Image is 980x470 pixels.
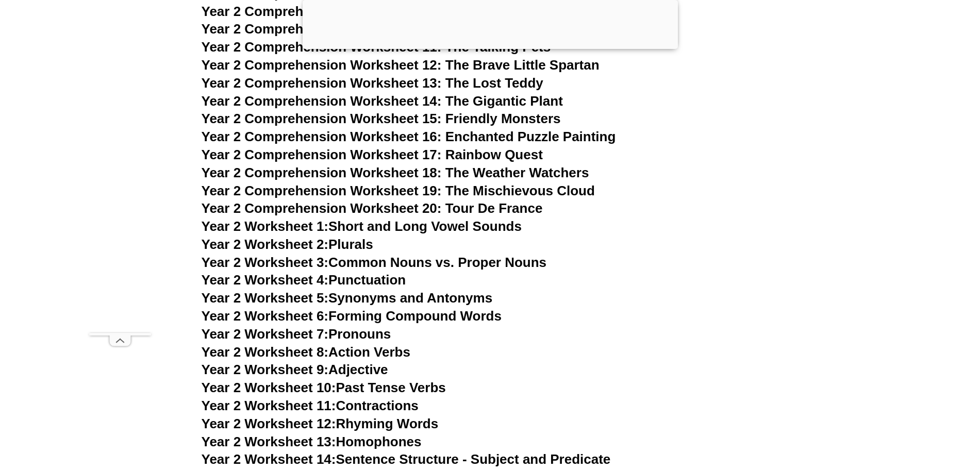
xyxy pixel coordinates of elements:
span: Year 2 Worksheet 3: [202,255,329,270]
a: Year 2 Comprehension Worksheet 12: The Brave Little Spartan [202,57,600,73]
a: Year 2 Worksheet 12:Rhyming Words [202,416,439,431]
a: Year 2 Comprehension Worksheet 20: Tour De France [202,200,543,216]
a: Year 2 Comprehension Worksheet 13: The Lost Teddy [202,75,543,91]
a: Year 2 Worksheet 4:Punctuation [202,272,406,288]
a: Year 2 Worksheet 10:Past Tense Verbs [202,380,446,395]
a: Year 2 Worksheet 6:Forming Compound Words [202,308,502,324]
a: Year 2 Comprehension Worksheet 18: The Weather Watchers [202,165,589,180]
span: Year 2 Worksheet 5: [202,290,329,306]
span: Year 2 Worksheet 14: [202,451,336,467]
a: Year 2 Comprehension Worksheet 9: The Dancing Shoes [202,4,562,19]
a: Year 2 Comprehension Worksheet 11: The Talking Pets [202,39,551,55]
a: Year 2 Worksheet 2:Plurals [202,237,373,252]
a: Year 2 Worksheet 3:Common Nouns vs. Proper Nouns [202,255,547,270]
a: Year 2 Comprehension Worksheet 10: The Cupcake Contest [202,21,583,37]
span: Year 2 Worksheet 7: [202,326,329,342]
a: Year 2 Worksheet 13:Homophones [202,434,422,449]
a: Year 2 Worksheet 11:Contractions [202,398,419,413]
a: Year 2 Worksheet 1:Short and Long Vowel Sounds [202,219,522,234]
span: Year 2 Worksheet 13: [202,434,336,449]
iframe: Advertisement [89,24,151,333]
a: Year 2 Comprehension Worksheet 17: Rainbow Quest [202,147,543,162]
a: Year 2 Worksheet 5:Synonyms and Antonyms [202,290,493,306]
a: Year 2 Worksheet 14:Sentence Structure - Subject and Predicate [202,451,611,467]
span: Year 2 Worksheet 9: [202,362,329,377]
span: Year 2 Worksheet 6: [202,308,329,324]
span: Year 2 Worksheet 8: [202,344,329,360]
span: Year 2 Worksheet 11: [202,398,336,413]
a: Year 2 Comprehension Worksheet 19: The Mischievous Cloud [202,183,595,198]
a: Year 2 Worksheet 7:Pronouns [202,326,391,342]
span: Year 2 Worksheet 2: [202,237,329,252]
span: Year 2 Worksheet 4: [202,272,329,288]
span: Year 2 Worksheet 10: [202,380,336,395]
span: Year 2 Worksheet 1: [202,219,329,234]
iframe: Chat Widget [808,354,980,470]
a: Year 2 Comprehension Worksheet 16: Enchanted Puzzle Painting [202,129,616,144]
a: Year 2 Comprehension Worksheet 14: The Gigantic Plant [202,93,563,109]
a: Year 2 Worksheet 8:Action Verbs [202,344,410,360]
a: Year 2 Worksheet 9:Adjective [202,362,388,377]
span: Year 2 Worksheet 12: [202,416,336,431]
a: Year 2 Comprehension Worksheet 15: Friendly Monsters [202,111,561,126]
